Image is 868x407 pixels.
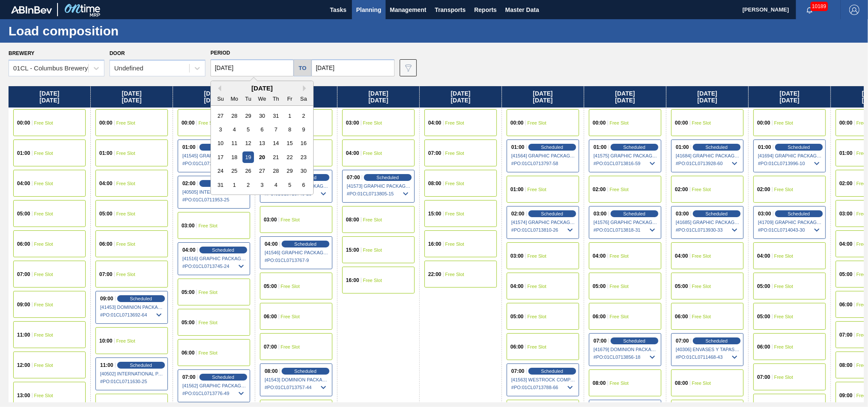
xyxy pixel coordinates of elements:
[270,137,282,149] div: Choose Thursday, August 14th, 2025
[593,284,606,289] span: 05:00
[675,120,688,125] span: 00:00
[34,241,53,247] span: Free Slot
[270,165,282,177] div: Choose Thursday, August 28th, 2025
[17,151,30,156] span: 01:00
[363,151,382,156] span: Free Slot
[676,225,740,235] span: # PO : 01CL0713930-33
[510,284,524,289] span: 04:00
[428,272,441,277] span: 22:00
[182,195,246,205] span: # PO : 01CL0711953-25
[99,120,112,125] span: 00:00
[758,220,822,225] span: [41709] GRAPHIC PACKAGING INTERNATIONA - 0008221069
[839,363,853,368] span: 08:00
[594,211,607,216] span: 03:00
[757,284,770,289] span: 05:00
[610,284,629,289] span: Free Slot
[445,211,464,216] span: Free Slot
[212,247,234,253] span: Scheduled
[445,241,464,247] span: Free Slot
[774,187,793,192] span: Free Slot
[675,187,688,192] span: 02:00
[91,86,173,108] div: [DATE] [DATE]
[265,382,329,392] span: # PO : 01CL0713757-44
[774,375,793,380] span: Free Slot
[284,124,295,135] div: Choose Friday, August 8th, 2025
[400,59,417,76] button: icon-filter-gray
[528,253,547,259] span: Free Slot
[594,347,657,352] span: [41679] DOMINION PACKAGING, INC. - 0008325026
[706,338,728,343] span: Scheduled
[213,109,310,192] div: month 2025-08
[428,241,441,247] span: 16:00
[34,120,53,125] span: Free Slot
[9,50,35,56] label: Brewery
[242,137,254,149] div: Choose Tuesday, August 12th, 2025
[505,5,539,15] span: Master Data
[541,145,563,150] span: Scheduled
[849,5,859,15] img: Logout
[215,124,226,135] div: Choose Sunday, August 3rd, 2025
[774,120,793,125] span: Free Slot
[528,120,547,125] span: Free Slot
[17,181,30,186] span: 04:00
[116,338,136,343] span: Free Slot
[758,145,771,150] span: 01:00
[199,320,218,325] span: Free Slot
[594,145,607,150] span: 01:00
[100,371,164,376] span: [40502] INTERNATIONAL PAPER COMPANY - 0008221785
[774,344,793,349] span: Free Slot
[757,344,770,349] span: 06:00
[303,85,309,91] button: Next Month
[758,158,822,169] span: # PO : 01CL0713996-10
[377,175,399,180] span: Scheduled
[13,65,88,72] div: 01CL - Columbus Brewery
[215,110,226,122] div: Choose Sunday, July 27th, 2025
[428,151,441,156] span: 07:00
[428,120,441,125] span: 04:00
[839,241,853,247] span: 04:00
[610,381,629,386] span: Free Slot
[511,369,525,374] span: 07:00
[34,151,53,156] span: Free Slot
[329,5,348,15] span: Tasks
[215,137,226,149] div: Choose Sunday, August 10th, 2025
[270,151,282,163] div: Choose Thursday, August 21st, 2025
[212,375,234,380] span: Scheduled
[346,278,359,283] span: 16:00
[229,137,240,149] div: Choose Monday, August 11th, 2025
[270,124,282,135] div: Choose Thursday, August 7th, 2025
[229,110,240,122] div: Choose Monday, July 28th, 2025
[17,272,30,277] span: 07:00
[774,284,793,289] span: Free Slot
[788,211,810,216] span: Scheduled
[99,272,112,277] span: 07:00
[281,344,300,349] span: Free Slot
[528,314,547,319] span: Free Slot
[511,225,575,235] span: # PO : 01CL0713810-26
[810,2,828,11] span: 10189
[346,151,359,156] span: 04:00
[9,26,160,36] h1: Load composition
[610,120,629,125] span: Free Slot
[692,187,711,192] span: Free Slot
[99,181,112,186] span: 04:00
[182,223,195,228] span: 03:00
[757,253,770,259] span: 04:00
[9,86,90,108] div: [DATE] [DATE]
[839,181,853,186] span: 02:00
[420,86,502,108] div: [DATE] [DATE]
[284,165,295,177] div: Choose Friday, August 29th, 2025
[363,247,382,253] span: Free Slot
[758,225,822,235] span: # PO : 01CL0714043-30
[298,110,309,122] div: Choose Saturday, August 2nd, 2025
[749,86,831,108] div: [DATE] [DATE]
[403,63,413,73] img: icon-filter-gray
[692,381,711,386] span: Free Slot
[528,187,547,192] span: Free Slot
[215,151,226,163] div: Choose Sunday, August 17th, 2025
[692,253,711,259] span: Free Slot
[676,338,689,343] span: 07:00
[346,120,359,125] span: 03:00
[298,179,309,191] div: Choose Saturday, September 6th, 2025
[99,151,112,156] span: 01:00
